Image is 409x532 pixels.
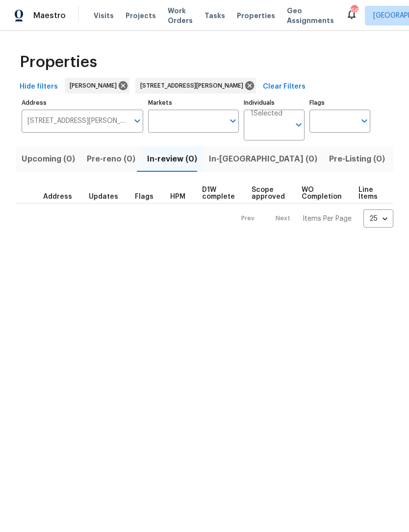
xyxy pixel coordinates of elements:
[170,193,185,200] span: HPM
[65,78,129,93] div: [PERSON_NAME]
[358,114,371,128] button: Open
[209,152,317,166] span: In-[GEOGRAPHIC_DATA] (0)
[309,100,370,106] label: Flags
[251,110,282,118] span: 1 Selected
[292,118,306,132] button: Open
[263,81,306,93] span: Clear Filters
[33,11,66,21] span: Maestro
[351,6,358,16] div: 66
[287,6,334,25] span: Geo Assignments
[22,152,75,166] span: Upcoming (0)
[232,209,393,228] nav: Pagination Navigation
[252,186,285,200] span: Scope approved
[94,11,114,21] span: Visits
[89,193,118,200] span: Updates
[202,186,235,200] span: D1W complete
[204,12,225,19] span: Tasks
[20,57,97,67] span: Properties
[70,81,121,91] span: [PERSON_NAME]
[226,114,240,128] button: Open
[87,152,135,166] span: Pre-reno (0)
[237,11,275,21] span: Properties
[148,100,239,106] label: Markets
[16,78,62,96] button: Hide filters
[363,206,393,231] div: 25
[43,193,72,200] span: Address
[22,100,143,106] label: Address
[135,193,153,200] span: Flags
[130,114,144,128] button: Open
[147,152,197,166] span: In-review (0)
[135,78,256,93] div: [STREET_ADDRESS][PERSON_NAME]
[303,214,352,224] p: Items Per Page
[358,186,378,200] span: Line Items
[20,81,58,93] span: Hide filters
[329,152,385,166] span: Pre-Listing (0)
[126,11,156,21] span: Projects
[140,81,247,91] span: [STREET_ADDRESS][PERSON_NAME]
[259,78,309,96] button: Clear Filters
[168,6,193,25] span: Work Orders
[302,186,342,200] span: WO Completion
[244,100,305,106] label: Individuals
